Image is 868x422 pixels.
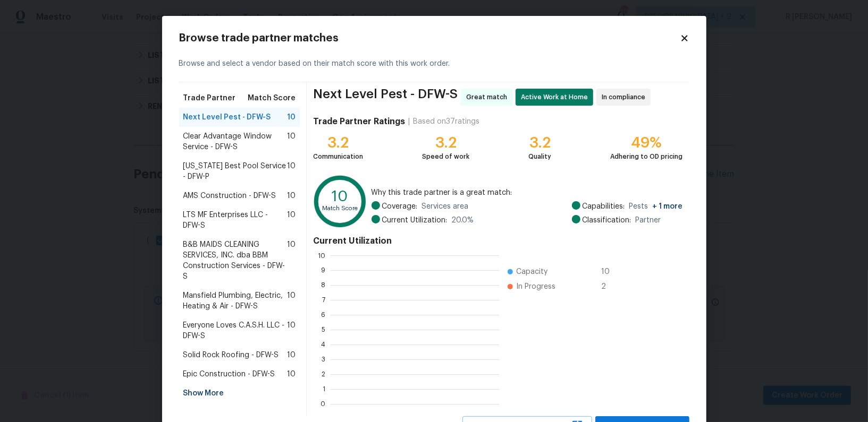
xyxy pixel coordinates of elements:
span: Capacity [516,266,547,277]
h2: Browse trade partner matches [179,33,680,44]
text: 1 [323,386,325,393]
span: Match Score [248,93,296,104]
span: 10 [287,350,296,360]
text: 2 [322,372,325,378]
span: 20.0 % [452,215,474,226]
text: 10 [318,253,325,259]
span: 10 [287,210,296,231]
span: Partner [636,215,661,226]
span: 10 [601,266,618,277]
span: Epic Construction - DFW-S [183,369,275,380]
div: 3.2 [528,137,551,148]
div: 49% [611,137,683,148]
span: Capabilities: [583,201,625,212]
span: AMS Construction - DFW-S [183,191,276,201]
text: 7 [322,297,325,304]
span: 10 [287,369,296,380]
div: Communication [313,151,363,162]
div: Adhering to OD pricing [611,151,683,162]
text: 8 [321,282,325,289]
div: Show More [179,384,300,403]
h4: Current Utilization [313,236,682,246]
span: In Progress [516,281,555,292]
span: Why this trade partner is a great match: [372,187,683,198]
text: 0 [321,401,325,408]
div: 3.2 [313,137,363,148]
span: Solid Rock Roofing - DFW-S [183,350,279,360]
span: Active Work at Home [521,92,592,102]
span: 10 [287,161,296,182]
span: Classification: [583,215,631,226]
div: Quality [528,151,551,162]
span: 10 [287,112,296,123]
span: Mansfield Plumbing, Electric, Heating & Air - DFW-S [183,290,288,312]
div: Based on 37 ratings [413,116,479,127]
span: Trade Partner [183,93,236,104]
span: Services area [422,201,469,212]
span: In compliance [602,92,650,102]
text: 6 [321,312,325,318]
span: + 1 more [653,203,683,210]
text: 3 [322,357,325,363]
text: Match Score [323,205,358,211]
span: Great match [466,92,511,102]
span: B&B MAIDS CLEANING SERVICES, INC. dba BBM Construction Services - DFW-S [183,239,288,282]
div: Browse and select a vendor based on their match score with this work order. [179,46,689,82]
span: Pests [629,201,683,212]
span: 2 [601,281,618,292]
span: 10 [287,290,296,312]
span: Everyone Loves C.A.S.H. LLC - DFW-S [183,320,288,341]
text: 9 [321,268,325,274]
span: Coverage: [382,201,418,212]
span: Next Level Pest - DFW-S [313,89,458,106]
text: 5 [322,327,325,333]
span: 10 [287,191,296,201]
span: Current Utilization: [382,215,448,226]
span: Next Level Pest - DFW-S [183,112,271,123]
text: 10 [332,190,349,204]
span: [US_STATE] Best Pool Service - DFW-P [183,161,288,182]
h4: Trade Partner Ratings [313,116,405,127]
span: 10 [287,131,296,152]
div: Speed of work [422,151,469,162]
span: Clear Advantage Window Service - DFW-S [183,131,288,152]
text: 4 [321,342,325,348]
span: LTS MF Enterprises LLC - DFW-S [183,210,288,231]
span: 10 [287,320,296,341]
span: 10 [287,239,296,282]
div: | [405,116,413,127]
div: 3.2 [422,137,469,148]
